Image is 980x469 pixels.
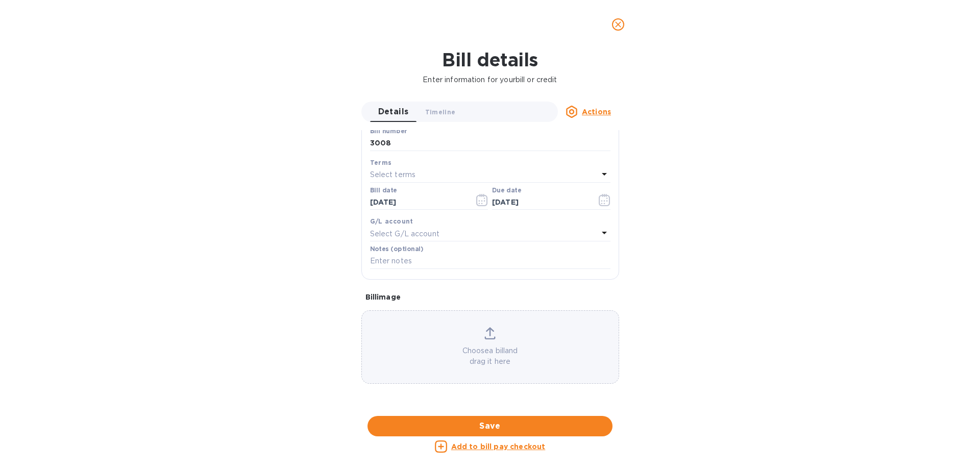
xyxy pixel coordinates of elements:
[362,345,619,367] p: Choose a bill and drag it here
[370,136,610,151] input: Enter bill number
[8,75,972,85] p: Enter information for your bill or credit
[367,416,612,436] button: Save
[582,108,611,116] u: Actions
[370,254,610,269] input: Enter notes
[370,128,407,134] label: Bill number
[370,159,392,166] b: Terms
[370,229,439,239] p: Select G/L account
[370,246,424,253] label: Notes (optional)
[370,195,467,210] input: Select date
[376,420,604,432] span: Save
[492,195,589,210] input: Due date
[606,12,630,37] button: close
[365,292,615,302] p: Bill image
[370,217,413,225] b: G/L account
[370,169,416,180] p: Select terms
[451,442,546,451] u: Add to bill pay checkout
[378,105,409,119] span: Details
[370,187,397,193] label: Bill date
[425,107,456,117] span: Timeline
[492,187,521,193] label: Due date
[8,49,972,70] h1: Bill details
